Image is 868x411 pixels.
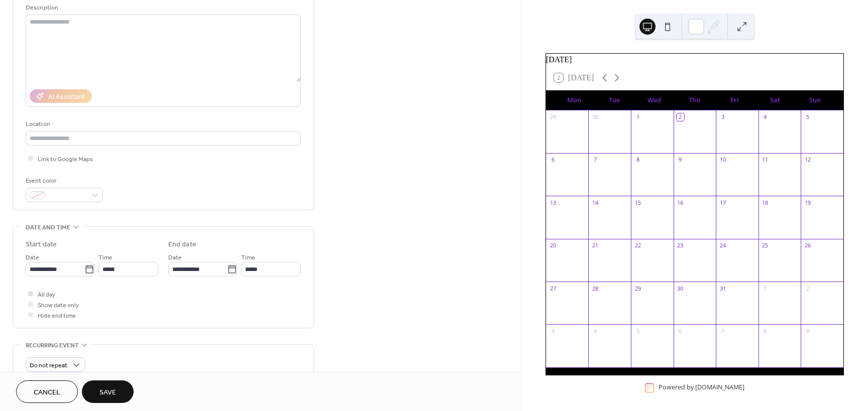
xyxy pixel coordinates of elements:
[634,90,675,110] div: Wed
[591,242,599,249] div: 21
[98,252,113,263] span: Time
[241,252,255,263] span: Time
[168,239,196,250] div: End date
[719,242,726,249] div: 24
[26,3,299,13] div: Description
[762,113,769,121] div: 4
[38,290,55,300] span: All day
[804,156,811,164] div: 12
[554,90,594,110] div: Mon
[594,90,634,110] div: Tue
[659,383,744,392] div: Powered by
[634,199,641,206] div: 15
[719,113,726,121] div: 3
[719,327,726,335] div: 7
[38,154,93,165] span: Link to Google Maps
[26,252,39,263] span: Date
[677,156,684,164] div: 9
[549,199,557,206] div: 13
[549,285,557,292] div: 27
[16,380,78,403] button: Cancel
[591,156,599,164] div: 7
[677,199,684,206] div: 16
[719,156,726,164] div: 10
[634,113,641,121] div: 1
[804,327,811,335] div: 9
[795,90,835,110] div: Sun
[26,239,57,250] div: Start date
[82,380,134,403] button: Save
[762,242,769,249] div: 25
[591,327,599,335] div: 4
[634,327,641,335] div: 5
[804,199,811,206] div: 19
[26,340,79,351] span: Recurring event
[549,327,557,335] div: 3
[762,156,769,164] div: 11
[677,285,684,292] div: 30
[546,54,843,66] div: [DATE]
[591,113,599,121] div: 30
[804,242,811,249] div: 26
[715,90,755,110] div: Fri
[634,156,641,164] div: 8
[168,252,182,263] span: Date
[677,327,684,335] div: 6
[804,113,811,121] div: 5
[34,387,60,398] span: Cancel
[762,199,769,206] div: 18
[549,156,557,164] div: 6
[591,285,599,292] div: 28
[804,285,811,292] div: 2
[30,360,67,371] span: Do not repeat
[762,285,769,292] div: 1
[26,176,101,186] div: Event color
[591,199,599,206] div: 14
[634,242,641,249] div: 22
[38,300,79,311] span: Show date only
[26,222,70,233] span: Date and time
[677,113,684,121] div: 2
[549,242,557,249] div: 20
[675,90,715,110] div: Thu
[38,311,76,321] span: Hide end time
[26,119,299,129] div: Location
[677,242,684,249] div: 23
[99,387,116,398] span: Save
[695,383,744,392] a: [DOMAIN_NAME]
[719,285,726,292] div: 31
[549,113,557,121] div: 29
[634,285,641,292] div: 29
[755,90,795,110] div: Sat
[719,199,726,206] div: 17
[762,327,769,335] div: 8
